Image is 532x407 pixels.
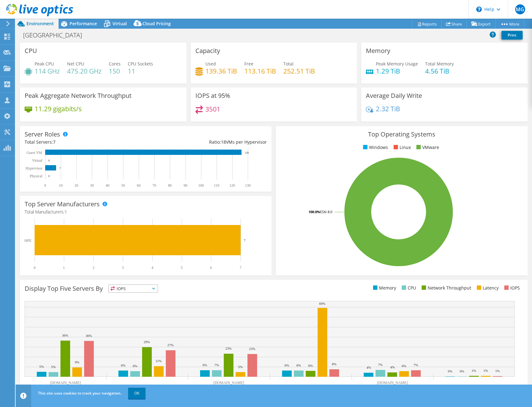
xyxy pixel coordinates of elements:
text: 10 [59,183,63,188]
text: 6% [402,364,406,368]
h4: 252.51 TiB [283,68,315,74]
li: VMware [415,144,439,151]
text: 36% [86,334,92,338]
span: 7 [53,139,55,145]
h1: [GEOGRAPHIC_DATA] [20,32,92,39]
text: 6% [121,363,126,367]
text: 36% [62,333,68,337]
h4: 2.32 TiB [376,105,400,112]
h4: 1.29 TiB [376,68,418,74]
span: Cloud Pricing [142,21,171,26]
h4: Total Manufacturers: [25,208,267,215]
span: Peak CPU [35,61,54,67]
h3: Top Operating Systems [280,131,523,138]
svg: \n [476,7,482,12]
li: Memory [371,285,396,291]
text: 3 [122,266,124,270]
span: CPU Sockets [128,61,153,67]
text: Hypervisor [26,166,42,170]
text: 0 [48,159,50,162]
h4: 3501 [205,106,220,113]
text: 6% [308,364,313,367]
text: 1% [495,369,500,373]
div: Total Servers: [25,139,146,146]
h3: CPU [25,47,37,54]
h3: Peak Aggregate Network Throughput [25,92,132,99]
span: Virtual [113,21,127,26]
span: Total Memory [425,61,454,67]
text: 1% [472,369,476,372]
text: 29% [144,340,150,344]
span: Cores [109,61,121,67]
a: Export [467,19,496,29]
text: 126 [245,151,249,154]
span: Environment [26,21,54,26]
text: 7% [378,363,383,366]
text: 90 [184,183,187,188]
text: 30 [90,183,94,188]
text: 7 [240,266,242,270]
h4: 475.20 GHz [67,68,102,74]
span: 18 [221,139,226,145]
text: 120 [229,183,235,188]
div: Ratio: VMs per Hypervisor [146,139,267,146]
h3: Top Server Manufacturers [25,201,100,208]
text: 7% [414,363,418,367]
text: 11% [156,359,162,363]
span: IOPS [109,285,158,292]
h3: Server Roles [25,131,60,138]
text: [DOMAIN_NAME] [50,381,81,385]
text: 1 [63,266,65,270]
text: 0 [48,175,50,178]
text: 23% [249,347,255,351]
li: Latency [475,285,499,291]
text: 70 [152,183,156,188]
text: 80 [168,183,172,188]
tspan: 100.0% [309,209,320,214]
span: Free [244,61,253,67]
text: 110 [214,183,219,188]
h3: Memory [366,47,390,54]
text: 1% [483,369,488,372]
text: 5 [181,266,183,270]
text: 130 [245,183,251,188]
text: 4 [151,266,153,270]
a: Reports [412,19,442,29]
h4: 139.36 TiB [205,68,237,74]
span: Net CPU [67,61,84,67]
text: [DOMAIN_NAME] [377,381,408,385]
h4: 113.16 TiB [244,68,276,74]
li: CPU [400,285,416,291]
text: 9% [75,360,79,364]
text: 6% [296,363,301,367]
text: 20 [74,183,78,188]
li: Network Throughput [420,285,471,291]
text: 7% [214,363,219,367]
span: 1 [65,209,67,215]
text: 60 [137,183,141,188]
h4: 11.29 gigabits/s [35,105,82,112]
h3: Capacity [195,47,220,54]
span: MG [515,4,525,14]
text: 40 [106,183,109,188]
text: 69% [319,302,325,305]
text: Virtual [32,158,43,163]
text: 5% [51,365,56,369]
a: More [495,19,524,29]
text: 100 [198,183,204,188]
h3: Average Daily Write [366,92,422,99]
text: Guest VM [26,151,42,155]
text: Physical [30,174,42,178]
text: 6 [210,266,212,270]
text: [DOMAIN_NAME] [213,381,244,385]
text: 6% [203,363,207,367]
text: 0 [44,183,46,188]
span: Peak Memory Usage [376,61,418,67]
text: 0% [448,369,453,373]
a: Share [441,19,467,29]
a: Print [501,31,523,40]
span: Performance [69,21,97,26]
text: HPE [24,238,31,243]
text: 7 [59,167,61,170]
text: 0 [34,266,36,270]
